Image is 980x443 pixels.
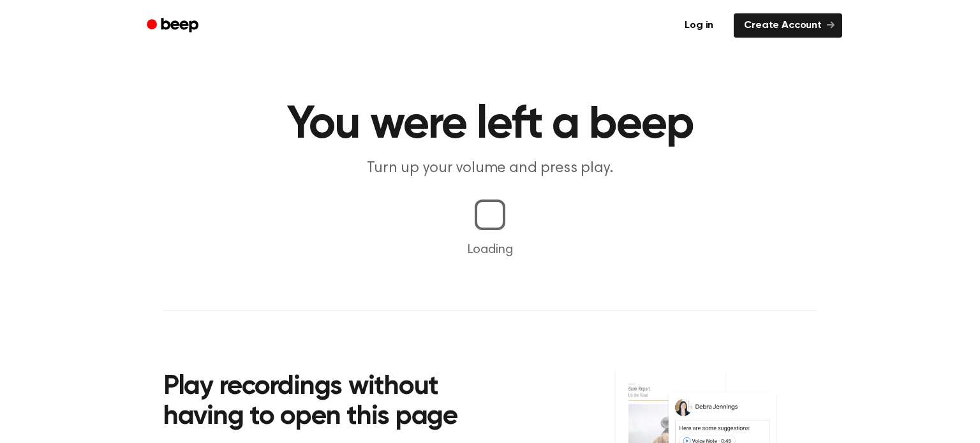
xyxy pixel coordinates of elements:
[245,158,735,179] p: Turn up your volume and press play.
[163,372,507,433] h2: Play recordings without having to open this page
[138,13,210,38] a: Beep
[163,102,817,148] h1: You were left a beep
[15,240,965,259] p: Loading
[672,11,726,40] a: Log in
[734,13,842,38] a: Create Account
